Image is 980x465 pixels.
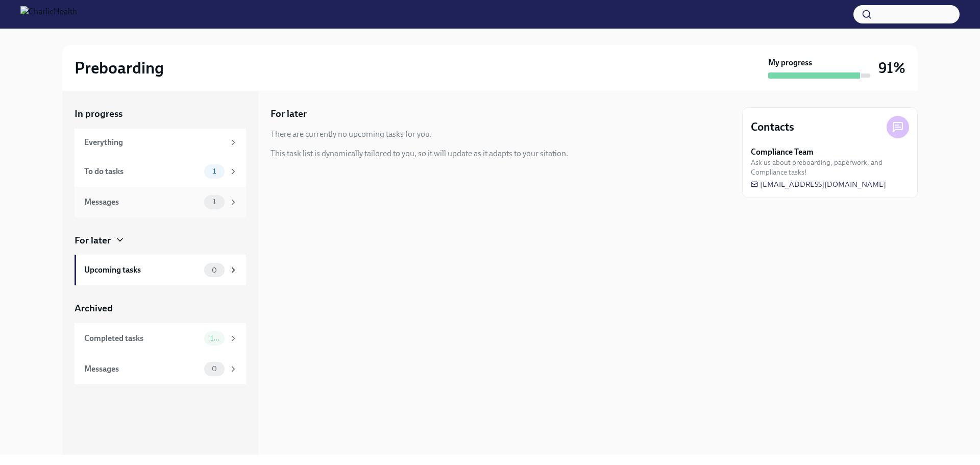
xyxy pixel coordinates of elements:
div: To do tasks [84,166,200,177]
div: Completed tasks [84,333,200,344]
span: 0 [206,365,223,373]
a: Messages0 [75,354,246,384]
h3: 91% [878,59,905,77]
span: 1 [207,167,222,175]
span: 0 [206,266,223,274]
a: For later [75,234,246,247]
strong: My progress [768,57,812,68]
div: This task list is dynamically tailored to you, so it will update as it adapts to your sitation. [271,148,568,159]
h4: Contacts [751,119,794,135]
a: In progress [75,107,246,120]
a: To do tasks1 [75,156,246,187]
a: Archived [75,302,246,315]
div: Upcoming tasks [84,264,200,276]
a: [EMAIL_ADDRESS][DOMAIN_NAME] [751,179,886,189]
div: For later [75,234,111,247]
a: Upcoming tasks0 [75,255,246,285]
a: Messages1 [75,187,246,217]
span: 10 [204,334,225,342]
span: 1 [207,198,222,206]
div: Messages [84,197,200,208]
strong: Compliance Team [751,146,814,158]
div: There are currently no upcoming tasks for you. [271,129,432,140]
a: Everything [75,129,246,156]
h5: For later [271,107,307,120]
img: CharlieHealth [20,6,77,22]
h2: Preboarding [75,58,164,78]
div: Everything [84,137,225,148]
span: Ask us about preboarding, paperwork, and Compliance tasks! [751,158,909,177]
div: Messages [84,363,200,375]
a: Completed tasks10 [75,323,246,354]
